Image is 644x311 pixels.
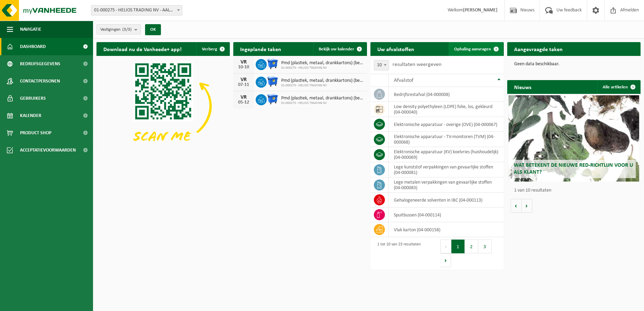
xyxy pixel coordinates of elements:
img: WB-1100-HPE-BE-01 [267,93,278,105]
span: Pmd (plastiek, metaal, drankkartons) (bedrijven) [281,78,363,84]
span: 10 [374,60,389,70]
td: lege metalen verpakkingen van gevaarlijke stoffen (04-000083) [389,177,504,193]
span: Bedrijfsgegevens [20,55,60,72]
button: 2 [465,240,478,253]
td: bedrijfsrestafval (04-000008) [389,87,504,102]
strong: [PERSON_NAME] [463,8,498,13]
span: Ophaling aanvragen [454,47,491,51]
count: (3/3) [122,27,132,32]
button: 1 [451,240,465,253]
a: Ophaling aanvragen [449,42,503,56]
button: Previous [440,240,451,253]
button: Vestigingen(3/3) [96,24,141,35]
div: 07-11 [237,82,251,87]
div: 10-10 [237,65,251,70]
span: Verberg [202,47,217,51]
div: VR [237,59,251,65]
div: VR [237,95,251,100]
img: WB-1100-HPE-BE-01 [267,58,278,70]
h2: Aangevraagde taken [507,42,570,56]
td: lege kunststof verpakkingen van gevaarlijke stoffen (04-000081) [389,162,504,177]
div: 1 tot 10 van 23 resultaten [374,239,421,268]
span: 01-000275 - HELIOS TRADING NV - AALTER [91,6,182,15]
span: Contactpersonen [20,72,60,90]
span: Product Shop [20,124,51,142]
label: resultaten weergeven [392,62,441,67]
a: Alle artikelen [597,80,640,94]
td: elektronische apparatuur - TV-monitoren (TVM) (04-000068) [389,132,504,147]
span: 01-000275 - HELIOS TRADING NV [281,66,363,70]
span: Vestigingen [100,25,132,35]
img: WB-1100-HPE-BE-01 [267,76,278,87]
span: Pmd (plastiek, metaal, drankkartons) (bedrijven) [281,96,363,101]
button: Verberg [196,42,229,56]
img: Download de VHEPlus App [96,56,230,156]
h2: Download nu de Vanheede+ app! [96,42,188,56]
td: vlak karton (04-000158) [389,222,504,237]
span: Navigatie [20,21,41,38]
a: Bekijk uw kalender [313,42,366,56]
div: 05-12 [237,100,251,105]
td: elektronische apparatuur (KV) koelvries (huishoudelijk) (04-000069) [389,147,504,162]
p: Geen data beschikbaar. [514,62,634,67]
div: VR [237,77,251,82]
span: Afvalstof [394,78,413,83]
span: Acceptatievoorwaarden [20,142,76,159]
span: Pmd (plastiek, metaal, drankkartons) (bedrijven) [281,60,363,66]
p: 1 van 10 resultaten [514,188,637,193]
span: 01-000275 - HELIOS TRADING NV [281,101,363,105]
td: elektronische apparatuur - overige (OVE) (04-000067) [389,117,504,132]
span: Dashboard [20,38,46,55]
span: Bekijk uw kalender [319,47,354,51]
button: Next [440,253,451,267]
span: 01-000275 - HELIOS TRADING NV [281,84,363,88]
span: 01-000275 - HELIOS TRADING NV - AALTER [91,5,182,16]
button: 3 [478,240,492,253]
h2: Ingeplande taken [233,42,288,56]
button: OK [145,24,161,35]
button: Vorige [511,199,522,213]
span: Gebruikers [20,90,46,107]
button: Volgende [522,199,532,213]
td: spuitbussen (04-000114) [389,207,504,222]
h2: Nieuws [507,80,538,94]
td: gehalogeneerde solventen in IBC (04-000113) [389,193,504,207]
span: Wat betekent de nieuwe RED-richtlijn voor u als klant? [514,163,633,175]
h2: Uw afvalstoffen [370,42,421,56]
span: Kalender [20,107,41,124]
a: Wat betekent de nieuwe RED-richtlijn voor u als klant? [509,95,640,182]
td: low density polyethyleen (LDPE) folie, los, gekleurd (04-000040) [389,102,504,117]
